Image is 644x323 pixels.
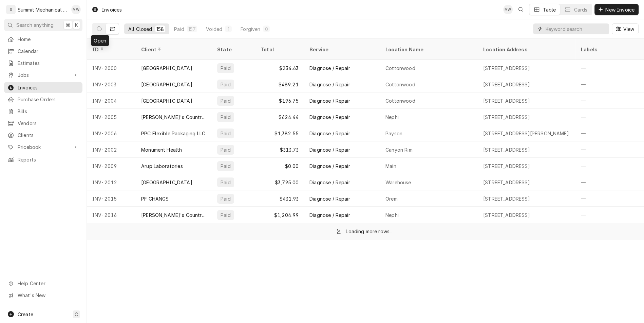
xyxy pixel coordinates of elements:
[4,141,82,153] a: Go to Pricebook
[385,195,398,202] div: Orem
[4,130,82,141] a: Clients
[309,179,350,186] div: Diagnose / Repair
[309,130,350,137] div: Diagnose / Repair
[264,26,268,33] div: 0
[141,97,192,104] div: [GEOGRAPHIC_DATA]
[261,46,297,53] div: Total
[309,46,373,53] div: Service
[241,26,260,33] div: Forgiven
[18,6,68,13] div: Summit Mechanical Service LLC
[255,109,304,125] div: $624.44
[309,65,350,72] div: Diagnose / Repair
[174,26,184,33] div: Paid
[255,190,304,207] div: $431.93
[18,311,33,317] span: Create
[87,76,136,92] div: INV-2003
[188,26,196,33] div: 157
[385,211,399,219] div: Nephi
[87,158,136,174] div: INV-2009
[220,81,231,88] div: Paid
[622,26,636,33] span: View
[483,97,530,104] div: [STREET_ADDRESS]
[18,60,79,67] span: Estimates
[141,179,192,186] div: [GEOGRAPHIC_DATA]
[16,21,54,29] span: Search anything
[545,23,606,34] input: Keyword search
[4,94,82,105] a: Purchase Orders
[483,211,530,219] div: [STREET_ADDRESS]
[141,146,182,153] div: Monument Health
[18,48,79,55] span: Calendar
[4,69,82,81] a: Go to Jobs
[483,65,530,72] div: [STREET_ADDRESS]
[220,211,231,219] div: Paid
[255,76,304,92] div: $489.21
[141,81,192,88] div: [GEOGRAPHIC_DATA]
[18,132,79,139] span: Clients
[128,26,152,33] div: All Closed
[87,207,136,223] div: INV-2016
[483,163,530,170] div: [STREET_ADDRESS]
[483,130,569,137] div: [STREET_ADDRESS][PERSON_NAME]
[18,280,78,287] span: Help Center
[4,106,82,117] a: Bills
[4,19,82,31] button: Search anything⌘K
[4,34,82,45] a: Home
[220,179,231,186] div: Paid
[385,46,471,53] div: Location Name
[87,125,136,141] div: INV-2006
[141,114,206,121] div: [PERSON_NAME]'s Country Kitchen
[87,174,136,190] div: INV-2012
[18,120,79,127] span: Vendors
[4,57,82,69] a: Estimates
[385,130,402,137] div: Payson
[483,81,530,88] div: [STREET_ADDRESS]
[18,292,78,299] span: What's New
[220,163,231,170] div: Paid
[385,65,415,72] div: Cottonwood
[91,35,109,46] div: Open
[594,4,639,15] button: New Invoice
[255,174,304,190] div: $3,795.00
[87,92,136,109] div: INV-2004
[309,195,350,202] div: Diagnose / Repair
[483,114,530,121] div: [STREET_ADDRESS]
[604,6,636,13] span: New Invoice
[226,26,230,33] div: 1
[217,46,250,53] div: State
[255,60,304,76] div: $234.63
[503,5,513,14] div: Megan Weeks's Avatar
[18,36,79,43] span: Home
[483,46,569,53] div: Location Address
[18,156,79,163] span: Reports
[255,92,304,109] div: $196.75
[18,108,79,115] span: Bills
[87,141,136,158] div: INV-2002
[220,146,231,153] div: Paid
[483,146,530,153] div: [STREET_ADDRESS]
[4,278,82,289] a: Go to Help Center
[71,5,81,14] div: Megan Weeks's Avatar
[87,109,136,125] div: INV-2005
[255,158,304,174] div: $0.00
[220,130,231,137] div: Paid
[4,290,82,301] a: Go to What's New
[385,146,413,153] div: Canyon Rim
[385,114,399,121] div: Nephi
[141,195,169,202] div: PF CHANGS
[87,190,136,207] div: INV-2015
[18,143,69,151] span: Pricebook
[612,23,639,34] button: View
[156,26,164,33] div: 158
[385,81,415,88] div: Cottonwood
[385,163,396,170] div: Main
[6,5,16,14] div: S
[309,146,350,153] div: Diagnose / Repair
[309,211,350,219] div: Diagnose / Repair
[87,60,136,76] div: INV-2000
[18,71,69,79] span: Jobs
[141,211,206,219] div: [PERSON_NAME]'s Country Kitchen
[18,96,79,103] span: Purchase Orders
[4,46,82,57] a: Calendar
[4,118,82,129] a: Vendors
